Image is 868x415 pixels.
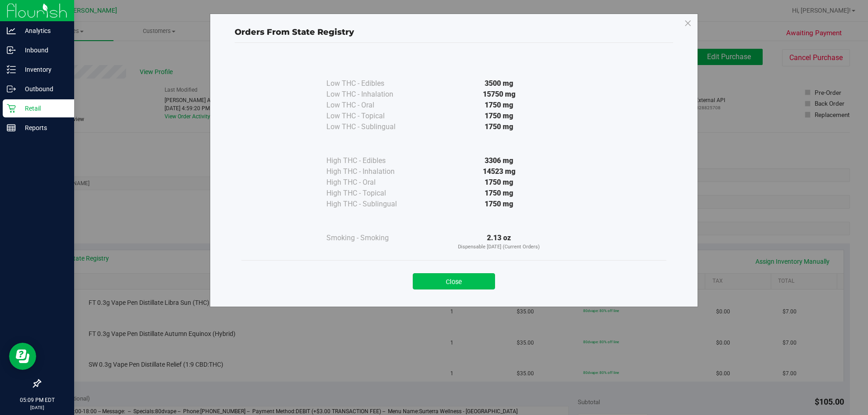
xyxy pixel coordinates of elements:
[413,273,495,289] button: Close
[16,103,70,114] p: Retail
[16,45,70,56] p: Inbound
[326,121,417,132] div: Low THC - Sublingual
[417,155,581,166] div: 3306 mg
[16,25,70,36] p: Analytics
[326,78,417,89] div: Low THC - Edibles
[326,111,417,121] div: Low THC - Topical
[326,166,417,177] div: High THC - Inhalation
[16,64,70,75] p: Inventory
[326,177,417,188] div: High THC - Oral
[326,233,417,243] div: Smoking - Smoking
[16,84,70,94] p: Outbound
[7,104,16,113] inline-svg: Retail
[7,84,16,93] inline-svg: Outbound
[417,233,581,251] div: 2.13 oz
[417,188,581,199] div: 1750 mg
[417,199,581,210] div: 1750 mg
[7,123,16,132] inline-svg: Reports
[417,177,581,188] div: 1750 mg
[235,27,354,37] span: Orders From State Registry
[417,121,581,132] div: 1750 mg
[9,343,36,370] iframe: Resource center
[7,26,16,35] inline-svg: Analytics
[4,396,70,404] p: 05:09 PM EDT
[7,65,16,74] inline-svg: Inventory
[417,166,581,177] div: 14523 mg
[417,243,581,251] p: Dispensable [DATE] (Current Orders)
[326,188,417,199] div: High THC - Topical
[417,78,581,89] div: 3500 mg
[326,89,417,100] div: Low THC - Inhalation
[326,155,417,166] div: High THC - Edibles
[326,100,417,111] div: Low THC - Oral
[417,89,581,100] div: 15750 mg
[326,199,417,210] div: High THC - Sublingual
[16,122,70,133] p: Reports
[4,404,70,411] p: [DATE]
[417,100,581,111] div: 1750 mg
[417,111,581,121] div: 1750 mg
[7,46,16,55] inline-svg: Inbound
